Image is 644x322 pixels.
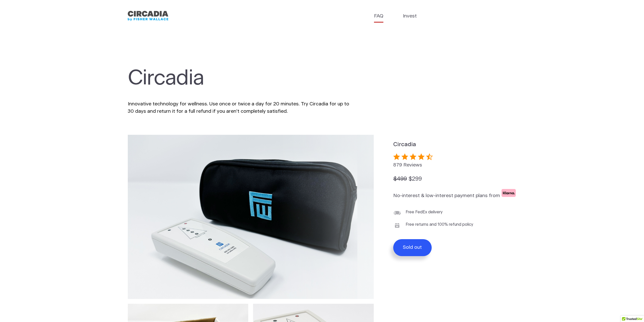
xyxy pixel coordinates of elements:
[393,142,416,147] strong: Circadia
[374,13,383,20] a: FAQ
[403,13,417,20] a: Invest
[393,193,501,198] span: No-interest & low-interest payment plans from
[128,135,374,299] img: Circadia
[406,222,473,229] span: Free returns and 100% refund policy
[393,151,438,162] img: 4.5_stars.png
[128,10,168,22] a: Circadia
[393,176,407,182] s: $499
[393,239,432,256] span: Sold out
[501,189,516,197] svg: Klarna
[128,102,349,114] span: Innovative technology for wellness. Use once or twice a day for 20 minutes. Try Circadia for up t...
[128,67,346,91] h1: Circadia
[408,176,422,182] span: $299
[393,163,422,167] span: 879 Reviews
[128,10,168,22] img: circadia_bfw.png
[406,209,443,217] span: Free FedEx delivery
